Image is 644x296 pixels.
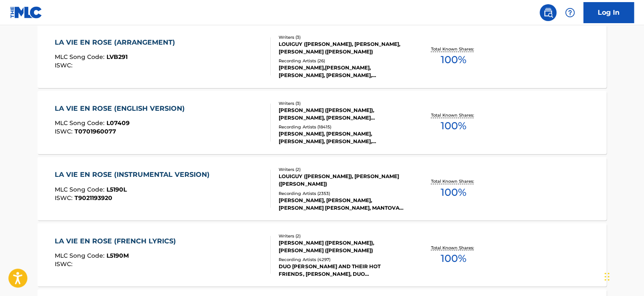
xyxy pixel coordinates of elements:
[440,184,466,200] span: 100 %
[37,157,607,220] a: LA VIE EN ROSE (INSTRUMENTAL VERSION)MLC Song Code:L5190LISWC:T9021193920Writers (2)LOUIGUY ([PER...
[55,236,180,246] div: LA VIE EN ROSE (FRENCH LYRICS)
[440,52,466,67] span: 100 %
[55,37,179,48] div: LA VIE EN ROSE (ARRANGEMENT)
[540,4,556,21] a: Public Search
[279,256,406,262] div: Recording Artists ( 4297 )
[583,2,634,23] a: Log In
[279,40,406,56] div: LOUIGUY ([PERSON_NAME]), [PERSON_NAME], [PERSON_NAME] ([PERSON_NAME])
[279,239,406,254] div: [PERSON_NAME] ([PERSON_NAME]), [PERSON_NAME] ([PERSON_NAME])
[279,64,406,79] div: [PERSON_NAME],[PERSON_NAME], [PERSON_NAME], [PERSON_NAME], [PERSON_NAME], GROOVE JUICE
[55,128,75,135] span: ISWC :
[55,260,75,267] span: ISWC :
[279,190,406,196] div: Recording Artists ( 2353 )
[279,124,406,130] div: Recording Artists ( 18415 )
[431,112,476,118] p: Total Known Shares:
[55,104,189,114] div: LA VIE EN ROSE (ENGLISH VERSION)
[431,244,476,251] p: Total Known Shares:
[279,262,406,277] div: DUO [PERSON_NAME] AND THEIR HOT FRIENDS, [PERSON_NAME], DUO [PERSON_NAME] AND THEIR HOT FRIENDS, ...
[279,107,406,122] div: [PERSON_NAME] ([PERSON_NAME]), [PERSON_NAME], [PERSON_NAME] ([PERSON_NAME])
[604,264,609,289] div: Drag
[602,256,644,296] iframe: Chat Widget
[562,4,578,21] div: Help
[106,185,127,193] span: L5190L
[106,251,129,259] span: L5190M
[55,170,214,180] div: LA VIE EN ROSE (INSTRUMENTAL VERSION)
[440,251,466,266] span: 100 %
[565,8,575,18] img: help
[37,223,607,286] a: LA VIE EN ROSE (FRENCH LYRICS)MLC Song Code:L5190MISWC:Writers (2)[PERSON_NAME] ([PERSON_NAME]), ...
[279,58,406,64] div: Recording Artists ( 26 )
[55,119,106,127] span: MLC Song Code :
[10,6,43,19] img: MLC Logo
[279,173,406,188] div: LOUIGUY ([PERSON_NAME]), [PERSON_NAME] ([PERSON_NAME])
[431,46,476,52] p: Total Known Shares:
[279,166,406,173] div: Writers ( 2 )
[543,8,553,18] img: search
[431,178,476,184] p: Total Known Shares:
[106,53,128,61] span: LVB291
[37,25,607,88] a: LA VIE EN ROSE (ARRANGEMENT)MLC Song Code:LVB291ISWC:Writers (3)LOUIGUY ([PERSON_NAME]), [PERSON_...
[279,196,406,211] div: [PERSON_NAME], [PERSON_NAME], [PERSON_NAME] [PERSON_NAME], MANTOVANI ORCHESTRA, THE MANTOVANI ORC...
[55,61,75,69] span: ISWC :
[279,34,406,40] div: Writers ( 3 )
[279,100,406,107] div: Writers ( 3 )
[279,232,406,239] div: Writers ( 2 )
[106,119,130,127] span: L07409
[279,130,406,145] div: [PERSON_NAME], [PERSON_NAME], [PERSON_NAME], [PERSON_NAME], [PERSON_NAME]
[37,91,607,154] a: LA VIE EN ROSE (ENGLISH VERSION)MLC Song Code:L07409ISWC:T0701960077Writers (3)[PERSON_NAME] ([PE...
[55,194,75,201] span: ISWC :
[55,185,106,193] span: MLC Song Code :
[75,128,116,135] span: T0701960077
[440,118,466,133] span: 100 %
[75,194,112,201] span: T9021193920
[55,53,106,61] span: MLC Song Code :
[55,251,106,259] span: MLC Song Code :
